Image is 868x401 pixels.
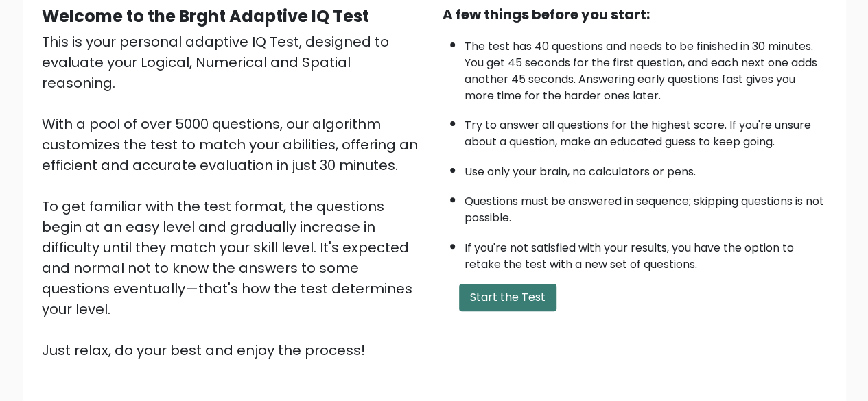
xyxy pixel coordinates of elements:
li: The test has 40 questions and needs to be finished in 30 minutes. You get 45 seconds for the firs... [465,32,827,104]
button: Start the Test [459,284,556,311]
div: This is your personal adaptive IQ Test, designed to evaluate your Logical, Numerical and Spatial ... [42,32,426,361]
li: Use only your brain, no calculators or pens. [465,157,827,180]
li: Questions must be answered in sequence; skipping questions is not possible. [465,186,827,226]
li: Try to answer all questions for the highest score. If you're unsure about a question, make an edu... [465,110,827,150]
div: A few things before you start: [443,4,827,25]
li: If you're not satisfied with your results, you have the option to retake the test with a new set ... [465,233,827,273]
b: Welcome to the Brght Adaptive IQ Test [42,5,369,27]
